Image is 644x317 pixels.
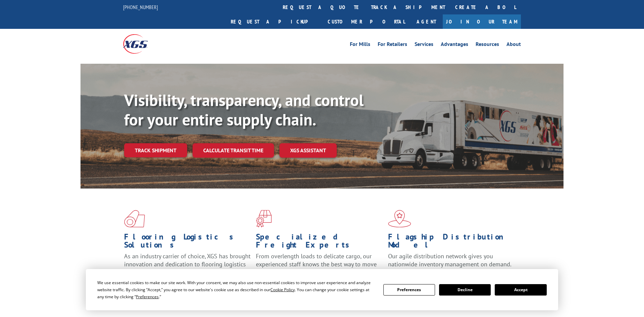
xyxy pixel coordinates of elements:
a: Agent [410,14,443,29]
a: Track shipment [124,143,187,157]
div: Cookie Consent Prompt [86,269,558,310]
span: Our agile distribution network gives you nationwide inventory management on demand. [388,252,512,268]
a: Request a pickup [226,14,323,29]
span: Cookie Policy [270,287,295,293]
b: Visibility, transparency, and control for your entire supply chain. [124,90,364,130]
a: Join Our Team [443,14,521,29]
div: We use essential cookies to make our site work. With your consent, we may also use non-essential ... [97,279,375,300]
a: For Retailers [378,42,407,49]
a: About [506,42,521,49]
img: xgs-icon-flagship-distribution-model-red [388,210,411,227]
h1: Specialized Freight Experts [256,233,383,252]
a: XGS ASSISTANT [279,143,337,158]
button: Accept [495,284,546,296]
button: Decline [439,284,491,296]
a: Services [415,42,433,49]
h1: Flooring Logistics Solutions [124,233,251,252]
img: xgs-icon-total-supply-chain-intelligence-red [124,210,145,227]
a: For Mills [350,42,370,49]
a: Advantages [441,42,468,49]
h1: Flagship Distribution Model [388,233,515,252]
a: Resources [476,42,499,49]
a: Calculate transit time [193,143,274,158]
button: Preferences [383,284,435,296]
img: xgs-icon-focused-on-flooring-red [256,210,272,227]
span: Preferences [136,294,159,300]
a: Customer Portal [323,14,410,29]
span: As an industry carrier of choice, XGS has brought innovation and dedication to flooring logistics... [124,252,251,276]
p: From overlength loads to delicate cargo, our experienced staff knows the best way to move your fr... [256,252,383,282]
a: [PHONE_NUMBER] [123,4,158,10]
